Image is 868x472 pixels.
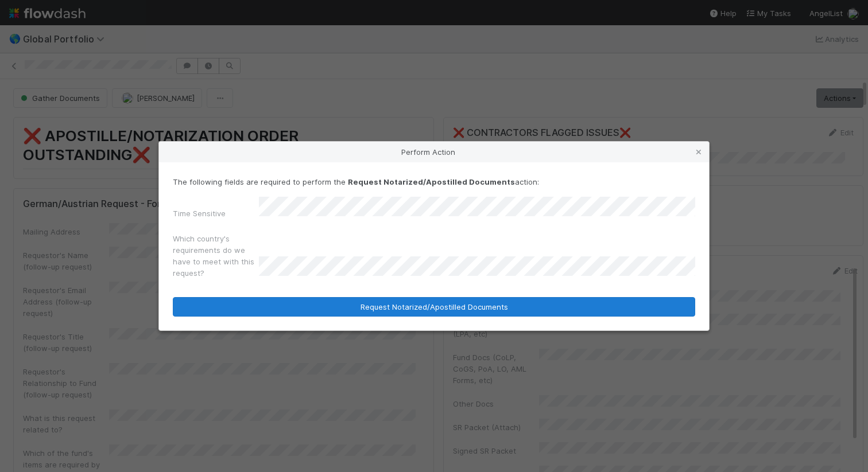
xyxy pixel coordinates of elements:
label: Which country's requirements do we have to meet with this request? [173,233,259,279]
p: The following fields are required to perform the action: [173,176,695,188]
label: Time Sensitive [173,208,226,219]
strong: Request Notarized/Apostilled Documents [348,177,515,186]
div: Perform Action [159,142,709,162]
button: Request Notarized/Apostilled Documents [173,297,695,317]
